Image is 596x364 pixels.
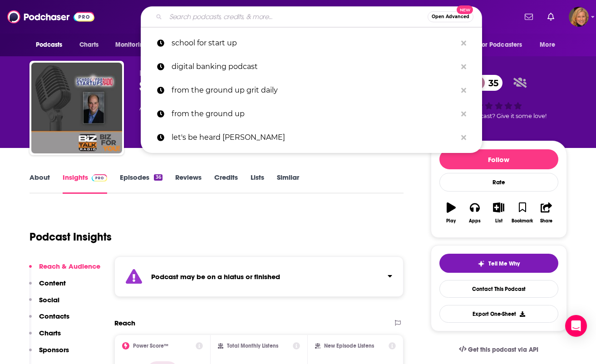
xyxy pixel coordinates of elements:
span: Charts [79,39,99,51]
div: Search podcasts, credits, & more... [141,6,482,27]
div: Apps [469,218,481,224]
span: Open Advanced [432,15,469,19]
span: New [457,5,473,14]
button: Open AdvancedNew [428,11,473,22]
h2: Power Score™ [133,343,168,349]
button: Share [534,197,558,229]
a: 35 [470,75,503,91]
p: Content [39,279,66,287]
a: Show notifications dropdown [521,9,537,25]
strong: Podcast may be on a hiatus or finished [151,272,280,281]
a: Reviews [175,173,202,194]
div: Bookmark [512,218,533,224]
a: let's be heard [PERSON_NAME] [141,126,482,149]
img: tell me why sparkle [478,260,485,267]
span: BizTalkPodcasts [139,69,202,78]
button: Export One-Sheet [439,305,558,323]
a: Episodes36 [120,173,162,194]
p: Sponsors [39,345,69,354]
a: Similar [277,173,299,194]
button: Sponsors [29,345,69,362]
p: from the ground up grit daily [172,79,457,102]
p: Charts [39,329,61,337]
p: from the ground up [172,102,457,126]
div: 36 [154,174,162,181]
div: 35Good podcast? Give it some love! [431,69,567,125]
button: List [487,197,510,229]
button: Show profile menu [569,7,589,27]
div: Play [446,218,456,224]
button: tell me why sparkleTell Me Why [439,254,558,273]
p: let's be heard maddi [172,126,457,149]
span: Podcasts [36,39,63,51]
img: User Profile [569,7,589,27]
a: Lists [251,173,264,194]
button: Content [29,279,66,295]
h2: New Episode Listens [324,343,374,349]
button: Charts [29,329,61,345]
button: open menu [30,36,74,54]
button: open menu [533,36,566,54]
a: InsightsPodchaser Pro [63,173,108,194]
input: Search podcasts, credits, & more... [166,10,428,24]
img: Podchaser - Follow, Share and Rate Podcasts [7,8,94,25]
div: Open Intercom Messenger [565,315,587,337]
a: Charts [74,36,104,54]
span: More [540,39,555,51]
h2: Total Monthly Listens [227,343,278,349]
button: Contacts [29,312,69,329]
h2: Reach [114,319,135,327]
img: Podchaser Pro [92,174,108,182]
div: List [495,218,502,224]
span: For Podcasters [479,39,522,51]
button: Bookmark [511,197,534,229]
button: open menu [473,36,536,54]
div: Share [540,218,552,224]
p: Contacts [39,312,69,320]
span: Good podcast? Give it some love! [451,113,547,119]
button: Play [439,197,463,229]
h1: Podcast Insights [30,230,112,244]
a: from the ground up grit daily [141,79,482,102]
a: school for start up [141,31,482,55]
span: Get this podcast via API [468,346,538,354]
img: School for Start Ups Radio [31,63,122,153]
button: Reach & Audience [29,262,100,279]
span: Logged in as LauraHVM [569,7,589,27]
a: Credits [214,173,238,194]
button: Apps [463,197,487,229]
a: About [30,173,50,194]
section: Click to expand status details [114,256,404,297]
a: Get this podcast via API [452,339,546,361]
a: Show notifications dropdown [544,9,558,25]
button: Follow [439,149,558,169]
p: digital banking podcast [172,55,457,79]
span: Monitoring [115,39,148,51]
p: Social [39,295,59,304]
a: digital banking podcast [141,55,482,79]
p: school for start up [172,31,457,55]
div: Rate [439,173,558,192]
p: Reach & Audience [39,262,100,271]
span: 35 [479,75,503,91]
button: open menu [109,36,159,54]
div: A weekly podcast [139,103,270,113]
button: Social [29,295,59,312]
a: Contact This Podcast [439,280,558,298]
span: Tell Me Why [488,260,520,267]
a: from the ground up [141,102,482,126]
